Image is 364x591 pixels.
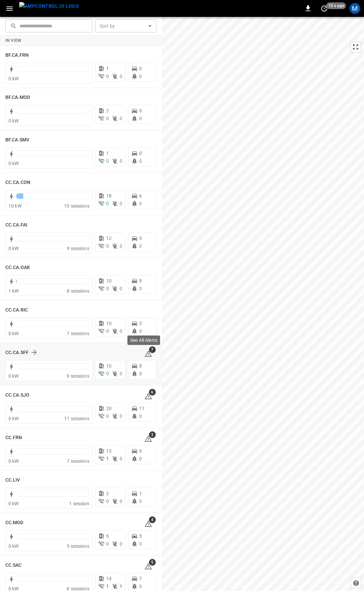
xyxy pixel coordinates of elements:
[120,413,122,419] span: 0
[106,236,112,241] span: 12
[120,201,122,206] span: 0
[8,543,19,549] span: 0 kW
[120,74,122,79] span: 0
[120,243,122,249] span: 0
[139,371,142,376] span: 0
[120,286,122,291] span: 0
[139,116,142,121] span: 0
[5,52,29,59] h6: BF.CA.FRN
[130,337,157,344] p: See All Alerts
[8,118,19,124] span: 0 kW
[106,151,109,156] span: 1
[64,203,89,209] span: 10 sessions
[139,533,142,539] span: 5
[5,562,22,569] h6: CC.SAC
[139,158,142,164] span: 0
[106,413,109,419] span: 0
[106,491,109,496] span: 2
[139,243,142,249] span: 0
[149,516,156,523] span: 4
[5,519,24,527] h6: CC.MOD
[139,108,142,113] span: 0
[5,136,29,144] h6: BF.CA.SMV
[106,328,109,334] span: 0
[106,363,112,369] span: 10
[139,406,145,411] span: 11
[139,491,142,496] span: 1
[8,416,19,421] span: 0 kW
[5,306,28,314] h6: CC.CA.RIC
[139,193,142,198] span: 6
[350,3,360,14] div: profile-icon
[8,76,19,81] span: 0 kW
[8,458,19,464] span: 0 kW
[139,286,142,291] span: 0
[8,246,19,251] span: 0 kW
[120,158,122,164] span: 0
[149,559,156,566] span: 5
[106,576,112,581] span: 14
[19,2,79,10] img: ampcontrol.io logo
[106,541,109,546] span: 0
[106,448,112,454] span: 13
[139,66,142,71] span: 0
[106,321,112,326] span: 10
[67,373,89,379] span: 9 sessions
[8,203,22,209] span: 10 kW
[106,116,109,121] span: 0
[139,328,142,334] span: 0
[106,193,112,198] span: 18
[5,434,22,441] h6: CC.FRN
[64,416,89,421] span: 11 sessions
[8,501,19,506] span: 0 kW
[106,406,112,411] span: 20
[120,328,122,334] span: 0
[139,151,142,156] span: 0
[139,584,142,589] span: 0
[326,2,346,9] span: 10 s ago
[120,371,122,376] span: 0
[106,201,109,206] span: 0
[67,543,89,549] span: 5 sessions
[5,477,20,484] h6: CC.LIV
[106,533,109,539] span: 6
[67,331,89,336] span: 7 sessions
[67,246,89,251] span: 9 sessions
[139,448,142,454] span: 6
[120,541,122,546] span: 0
[106,66,109,71] span: 1
[139,541,142,546] span: 0
[120,584,122,589] span: 1
[139,278,142,284] span: 9
[5,221,27,229] h6: CC.CA.FAI
[8,331,19,336] span: 0 kW
[106,278,112,284] span: 10
[139,499,142,504] span: 0
[162,17,364,591] canvas: Map
[120,499,122,504] span: 0
[106,158,109,164] span: 0
[5,179,30,186] h6: CC.CA.CON
[139,576,142,581] span: 7
[139,456,142,461] span: 0
[106,499,109,504] span: 0
[149,431,156,438] span: 3
[120,116,122,121] span: 0
[5,349,29,356] h6: CC.CA.SFF
[8,373,19,379] span: 0 kW
[139,363,142,369] span: 8
[5,94,30,101] h6: BF.CA.MOD
[139,201,142,206] span: 0
[106,584,109,589] span: 1
[5,38,22,43] strong: In View
[5,392,29,399] h6: CC.CA.SJO
[139,321,142,326] span: 3
[8,288,19,294] span: 1 kW
[5,264,30,271] h6: CC.CA.OAK
[149,346,156,353] span: 7
[120,456,122,461] span: 0
[139,413,142,419] span: 0
[149,389,156,396] span: 6
[67,458,89,464] span: 7 sessions
[319,3,330,14] button: set refresh interval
